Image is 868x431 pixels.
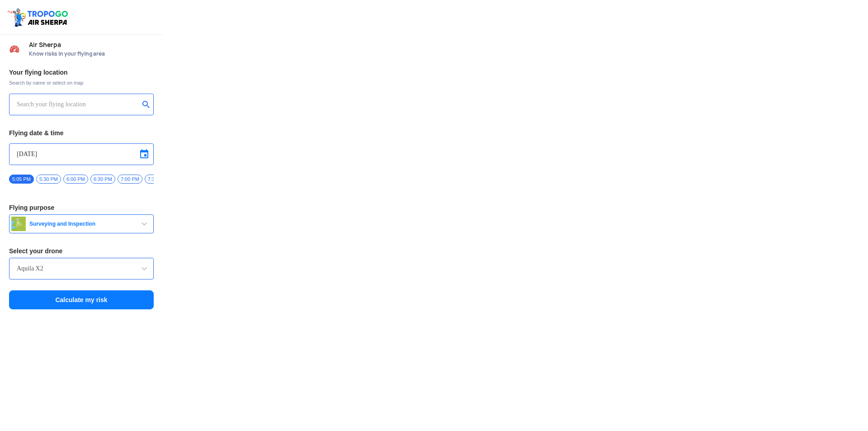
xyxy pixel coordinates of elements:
span: 5:05 PM [9,175,34,184]
input: Select Date [17,149,146,160]
h3: Your flying location [9,69,154,76]
span: Know risks in your flying area [29,50,154,57]
h3: Select your drone [9,248,154,254]
span: 6:00 PM [63,175,88,184]
input: Search by name or Brand [17,263,146,274]
span: 6:30 PM [90,175,115,184]
img: Risk Scores [9,43,20,54]
span: 7:30 PM [145,175,170,184]
span: 5:30 PM [36,175,61,184]
h3: Flying purpose [9,204,154,211]
img: survey.png [11,217,26,231]
span: Air Sherpa [29,41,154,48]
button: Calculate my risk [9,290,154,309]
span: Search by name or select on map [9,79,154,86]
span: Surveying and Inspection [26,220,139,227]
img: ic_tgdronemaps.svg [7,7,71,28]
button: Surveying and Inspection [9,214,154,233]
input: Search your flying location [17,99,139,110]
h3: Flying date & time [9,130,154,136]
span: 7:00 PM [118,175,142,184]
